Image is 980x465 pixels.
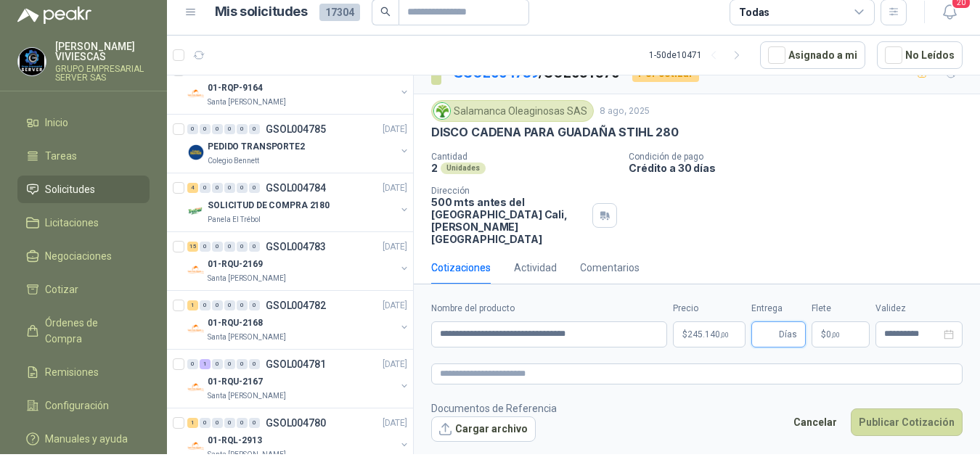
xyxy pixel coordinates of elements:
[187,300,198,310] div: 1
[673,321,746,347] p: $245.140,00
[237,124,248,134] div: 0
[629,152,974,162] p: Condición de pago
[237,418,248,428] div: 0
[200,359,211,369] div: 1
[45,148,77,164] span: Tareas
[249,124,260,134] div: 0
[673,302,746,316] label: Precio
[45,398,109,413] span: Configuración
[514,260,557,276] div: Actividad
[187,297,410,343] a: 1 0 0 0 0 0 GSOL004782[DATE] Company Logo01-RQU-2168Santa [PERSON_NAME]
[208,140,305,154] p: PEDIDO TRANSPORTE2
[208,273,286,284] p: Santa [PERSON_NAME]
[851,408,963,436] button: Publicar Cotización
[237,300,248,310] div: 0
[45,115,68,131] span: Inicio
[187,179,410,226] a: 4 0 0 0 0 0 GSOL004784[DATE] Company LogoSOLICITUD DE COMPRA 2180Panela El Trébol
[383,240,407,254] p: [DATE]
[224,242,235,252] div: 0
[17,176,150,203] a: Solicitudes
[266,418,326,428] p: GSOL004780
[187,437,205,455] img: Company Logo
[17,242,150,270] a: Negociaciones
[266,65,326,75] p: GSOL004786
[431,125,679,140] p: DISCO CADENA PARA GUADAÑA STIHL 280
[875,302,963,316] label: Validez
[224,124,235,134] div: 0
[431,186,587,196] p: Dirección
[187,379,205,396] img: Company Logo
[17,7,91,24] img: Logo peakr
[208,258,263,271] p: 01-RQU-2169
[187,144,205,161] img: Company Logo
[17,309,150,353] a: Órdenes de Compra
[249,183,260,193] div: 0
[383,299,407,313] p: [DATE]
[383,181,407,195] p: [DATE]
[17,142,150,170] a: Tareas
[187,62,410,108] a: 1 0 0 0 0 0 GSOL004786[DATE] Company Logo01-RQP-9164Santa [PERSON_NAME]
[187,414,410,461] a: 1 0 0 0 0 0 GSOL004780[DATE] Company Logo01-RQL-2913Santa [PERSON_NAME]
[208,155,259,167] p: Colegio Bennett
[17,276,150,303] a: Cotizar
[45,181,95,197] span: Solicitudes
[212,418,223,428] div: 0
[821,330,826,339] span: $
[187,320,205,337] img: Company Logo
[45,431,128,447] span: Manuales y ayuda
[55,65,150,82] p: GRUPO EMPRESARIAL SERVER SAS
[751,302,806,316] label: Entrega
[208,199,330,213] p: SOLICITUD DE COMPRA 2180
[45,215,99,231] span: Licitaciones
[266,183,326,193] p: GSOL004784
[431,152,617,162] p: Cantidad
[212,300,223,310] div: 0
[187,202,205,220] img: Company Logo
[208,449,286,461] p: Santa [PERSON_NAME]
[580,260,640,276] div: Comentarios
[212,242,223,252] div: 0
[45,315,136,347] span: Órdenes de Compra
[266,242,326,252] p: GSOL004783
[200,124,211,134] div: 0
[200,183,211,193] div: 0
[45,364,99,380] span: Remisiones
[237,183,248,193] div: 0
[187,120,410,167] a: 0 0 0 0 0 0 GSOL004785[DATE] Company LogoPEDIDO TRANSPORTE2Colegio Bennett
[200,300,211,310] div: 0
[249,300,260,310] div: 0
[187,418,198,428] div: 1
[266,300,326,310] p: GSOL004782
[431,400,557,416] p: Documentos de Referencia
[600,104,650,118] p: 8 ago, 2025
[224,183,235,193] div: 0
[249,242,260,252] div: 0
[224,359,235,369] div: 0
[649,44,748,67] div: 1 - 50 de 10471
[431,100,594,122] div: Salamanca Oleaginosas SAS
[831,331,840,339] span: ,00
[187,85,205,102] img: Company Logo
[431,416,536,443] button: Cargar archivo
[55,41,150,62] p: [PERSON_NAME] VIVIESCAS
[249,359,260,369] div: 0
[944,329,954,340] span: close-circle
[187,183,198,193] div: 4
[215,1,308,22] h1: Mis solicitudes
[826,330,840,339] span: 0
[208,81,263,95] p: 01-RQP-9164
[45,281,78,297] span: Cotizar
[212,183,223,193] div: 0
[17,209,150,236] a: Licitaciones
[208,332,286,343] p: Santa [PERSON_NAME]
[208,390,286,402] p: Santa [PERSON_NAME]
[877,41,963,69] button: No Leídos
[187,355,410,402] a: 0 1 0 0 0 0 GSOL004781[DATE] Company Logo01-RQU-2167Santa [PERSON_NAME]
[17,109,150,136] a: Inicio
[812,302,870,316] label: Flete
[224,300,235,310] div: 0
[237,359,248,369] div: 0
[380,7,391,17] span: search
[431,260,491,276] div: Cotizaciones
[187,359,198,369] div: 0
